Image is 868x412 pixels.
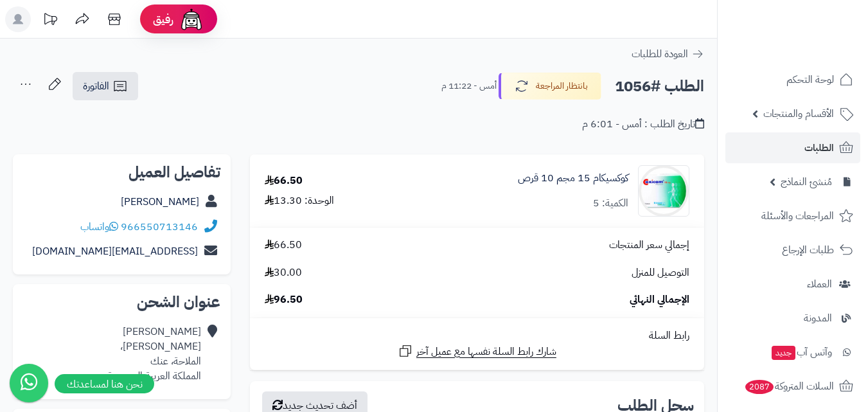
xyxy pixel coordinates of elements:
[179,6,204,32] img: ai-face.png
[23,165,220,180] h2: تفاصيل العميل
[772,346,795,360] span: جديد
[153,12,173,27] span: رفيق
[725,201,860,231] a: المراجعات والأسئلة
[518,171,628,186] a: كوكسيكام 15 مجم 10 قرص
[265,174,303,188] div: 66.50
[632,46,704,62] a: العودة للطلبات
[804,309,832,327] span: المدونة
[781,10,856,37] img: logo-2.png
[265,193,334,208] div: الوحدة: 13.30
[441,80,497,93] small: أمس - 11:22 م
[32,244,198,259] a: [EMAIL_ADDRESS][DOMAIN_NAME]
[770,343,832,361] span: وآتس آب
[398,343,556,359] a: شارك رابط السلة نفسها مع عميل آخر
[73,72,138,100] a: الفاتورة
[582,117,704,132] div: تاريخ الطلب : أمس - 6:01 م
[725,64,860,95] a: لوحة التحكم
[255,328,699,343] div: رابط السلة
[745,379,775,394] span: 2087
[725,132,860,163] a: الطلبات
[609,238,689,253] span: إجمالي سعر المنتجات
[786,71,834,89] span: لوحة التحكم
[265,292,303,307] span: 96.50
[593,196,628,211] div: الكمية: 5
[632,46,688,62] span: العودة للطلبات
[265,265,302,280] span: 30.00
[121,194,199,210] a: [PERSON_NAME]
[744,377,834,395] span: السلات المتروكة
[416,345,556,359] span: شارك رابط السلة نفسها مع عميل آخر
[107,325,201,383] div: [PERSON_NAME] [PERSON_NAME]، الملاحة، عنك المملكة العربية السعودية
[80,219,118,235] a: واتساب
[763,105,834,123] span: الأقسام والمنتجات
[265,238,302,253] span: 66.50
[804,139,834,157] span: الطلبات
[630,292,689,307] span: الإجمالي النهائي
[23,294,220,310] h2: عنوان الشحن
[725,303,860,334] a: المدونة
[725,269,860,300] a: العملاء
[632,265,689,280] span: التوصيل للمنزل
[615,73,704,100] h2: الطلب #1056
[807,275,832,293] span: العملاء
[781,173,832,191] span: مُنشئ النماذج
[782,241,834,259] span: طلبات الإرجاع
[121,219,198,235] a: 966550713146
[725,337,860,368] a: وآتس آبجديد
[725,371,860,402] a: السلات المتروكة2087
[639,165,689,217] img: 539676b094199e13e616b7f409df417c65b0-90x90.jpg
[725,235,860,265] a: طلبات الإرجاع
[34,6,66,35] a: تحديثات المنصة
[499,73,601,100] button: بانتظار المراجعة
[761,207,834,225] span: المراجعات والأسئلة
[83,78,109,94] span: الفاتورة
